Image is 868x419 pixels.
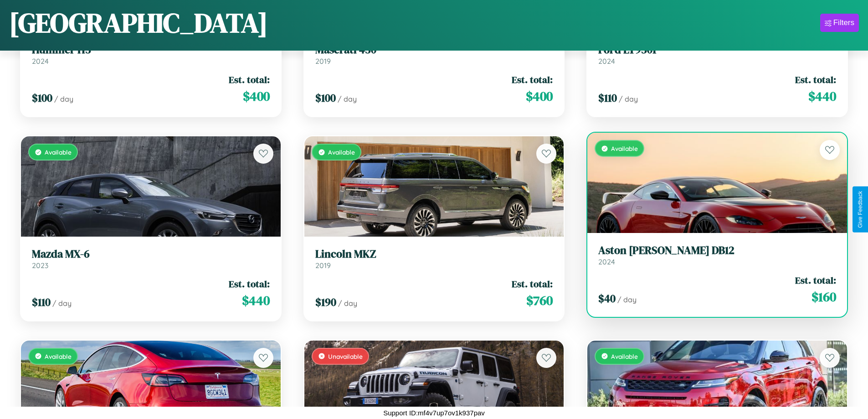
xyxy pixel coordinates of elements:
span: Available [611,352,638,360]
span: $ 160 [812,288,836,306]
span: $ 110 [32,295,51,310]
span: / day [54,94,73,103]
span: $ 40 [598,291,616,306]
span: Est. total: [229,73,270,86]
span: $ 440 [808,87,836,105]
h3: Aston [PERSON_NAME] DB12 [598,244,836,257]
a: Lincoln MKZ2019 [315,248,553,270]
span: 2019 [315,57,331,66]
a: Hummer H32024 [32,43,270,66]
h1: [GEOGRAPHIC_DATA] [9,4,268,41]
span: $ 190 [315,295,336,310]
span: $ 110 [598,90,617,105]
span: / day [619,94,638,103]
h3: Mazda MX-6 [32,248,270,261]
p: Support ID: mf4v7up7ov1k937pav [383,407,485,419]
span: Available [45,148,72,156]
span: $ 100 [315,90,336,105]
a: Maserati 4302019 [315,43,553,66]
span: Available [328,148,355,156]
span: $ 400 [526,87,553,105]
span: Est. total: [512,73,553,86]
span: / day [338,299,357,308]
span: / day [52,299,72,308]
span: Available [45,352,72,360]
div: Filters [833,18,854,27]
span: 2023 [32,261,48,270]
span: $ 100 [32,90,52,105]
span: / day [617,295,637,304]
span: $ 400 [243,87,270,105]
a: Aston [PERSON_NAME] DB122024 [598,244,836,266]
span: Est. total: [229,277,270,290]
span: Est. total: [512,277,553,290]
span: 2024 [598,57,615,66]
span: 2024 [598,257,615,266]
span: $ 760 [526,291,553,310]
span: Available [611,145,638,152]
span: Est. total: [795,73,836,86]
div: Give Feedback [857,191,863,228]
span: 2024 [32,57,49,66]
span: 2019 [315,261,331,270]
a: Mazda MX-62023 [32,248,270,270]
h3: Lincoln MKZ [315,248,553,261]
span: / day [338,94,357,103]
span: Unavailable [328,352,363,360]
span: $ 440 [242,291,270,310]
a: Ford LT95012024 [598,43,836,66]
button: Filters [820,14,859,32]
span: Est. total: [795,274,836,287]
